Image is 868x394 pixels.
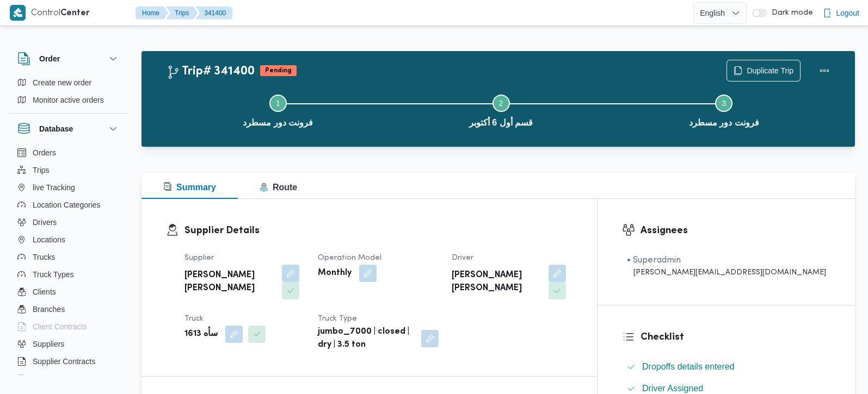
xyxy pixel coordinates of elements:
[13,91,124,109] button: Monitor active orders
[276,99,280,108] span: 1
[469,116,533,129] span: قسم أول 6 أكتوبر
[13,353,124,370] button: Supplier Contracts
[13,301,124,318] button: Branches
[13,179,124,196] button: live Tracking
[166,7,198,20] button: Trips
[33,372,60,385] span: Devices
[642,362,735,371] span: Dropoffs details entered
[642,384,703,393] span: Driver Assigned
[167,82,390,138] button: فرونت دور مسطرد
[390,82,613,138] button: قسم أول 6 أكتوبر
[260,65,297,76] span: Pending
[184,328,218,341] b: سأه 1613
[13,318,124,335] button: Client Contracts
[318,326,413,352] b: jumbo_7000 | closed | dry | 3.5 ton
[33,251,55,264] span: Trucks
[33,76,91,89] span: Create new order
[722,99,726,108] span: 3
[33,216,57,229] span: Drivers
[318,267,352,280] b: Monthly
[33,337,64,351] span: Suppliers
[499,99,503,108] span: 2
[13,144,124,161] button: Orders
[814,60,835,82] button: Actions
[195,7,232,20] button: 341400
[818,2,864,24] button: Logout
[33,198,101,211] span: Location Categories
[641,330,830,345] h3: Checklist
[243,116,313,129] span: فرونت دور مسطرد
[163,183,216,192] span: Summary
[627,254,826,267] div: • Superadmin
[9,144,128,379] div: Database
[767,9,813,17] span: Dark mode
[318,315,357,322] span: Truck Type
[39,52,60,65] h3: Order
[689,116,759,129] span: فرونت دور مسطرد
[13,214,124,231] button: Drivers
[13,266,124,283] button: Truck Types
[13,231,124,248] button: Locations
[33,146,56,159] span: Orders
[60,9,90,17] b: Center
[623,358,830,376] button: Dropoffs details entered
[184,223,572,238] h3: Supplier Details
[136,7,168,20] button: Home
[612,82,835,138] button: فرونت دور مسطرد
[13,161,124,179] button: Trips
[167,65,255,79] h2: Trip# 341400
[17,52,120,65] button: Order
[33,285,56,298] span: Clients
[33,233,65,246] span: Locations
[10,5,26,21] img: X8yXhbKr1z7QwAAAABJRU5ErkJggg==
[452,269,541,295] b: [PERSON_NAME] [PERSON_NAME]
[318,254,381,261] span: Operation Model
[33,303,65,316] span: Branches
[9,74,128,113] div: Order
[33,355,95,368] span: Supplier Contracts
[452,254,473,261] span: Driver
[184,254,214,261] span: Supplier
[17,122,120,135] button: Database
[13,196,124,214] button: Location Categories
[747,64,793,77] span: Duplicate Trip
[13,74,124,91] button: Create new order
[33,93,104,107] span: Monitor active orders
[33,181,75,194] span: live Tracking
[260,183,297,192] span: Route
[642,360,735,373] span: Dropoffs details entered
[627,254,826,278] span: • Superadmin mohamed.nabil@illa.com.eg
[13,248,124,266] button: Trucks
[836,7,859,20] span: Logout
[33,164,50,177] span: Trips
[727,60,801,82] button: Duplicate Trip
[627,267,826,278] div: [PERSON_NAME][EMAIL_ADDRESS][DOMAIN_NAME]
[641,223,830,238] h3: Assignees
[33,268,73,281] span: Truck Types
[13,370,124,387] button: Devices
[184,269,274,295] b: [PERSON_NAME] [PERSON_NAME]
[265,67,292,74] b: Pending
[184,315,204,322] span: Truck
[13,335,124,353] button: Suppliers
[39,122,73,135] h3: Database
[33,320,87,333] span: Client Contracts
[13,283,124,301] button: Clients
